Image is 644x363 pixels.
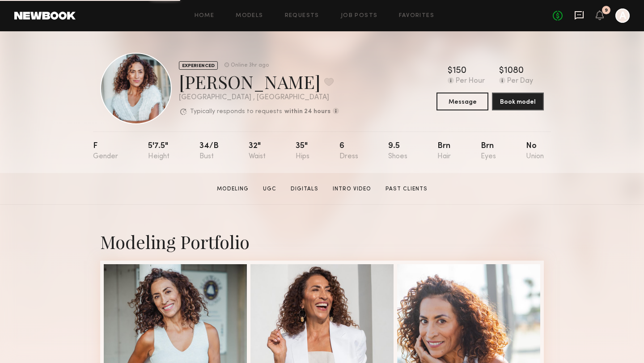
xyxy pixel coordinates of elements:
[504,67,524,76] div: 1080
[179,94,339,101] div: [GEOGRAPHIC_DATA] , [GEOGRAPHIC_DATA]
[179,61,218,70] div: EXPERIENCED
[507,77,533,85] div: Per Day
[179,70,339,93] div: [PERSON_NAME]
[199,142,219,160] div: 34/b
[526,142,544,160] div: No
[213,185,252,193] a: Modeling
[499,67,504,76] div: $
[100,230,544,253] div: Modeling Portfolio
[437,142,451,160] div: Brn
[382,185,431,193] a: Past Clients
[329,185,375,193] a: Intro Video
[436,93,488,110] button: Message
[285,13,319,19] a: Requests
[341,13,378,19] a: Job Posts
[399,13,434,19] a: Favorites
[456,77,485,85] div: Per Hour
[388,142,407,160] div: 9.5
[231,63,269,68] div: Online 3hr ago
[249,142,266,160] div: 32"
[448,67,453,76] div: $
[492,93,544,110] button: Book model
[195,13,215,19] a: Home
[615,8,630,23] a: A
[453,67,466,76] div: 150
[93,142,118,160] div: F
[190,109,282,115] p: Typically responds to requests
[296,142,309,160] div: 35"
[236,13,263,19] a: Models
[148,142,169,160] div: 5'7.5"
[287,185,322,193] a: Digitals
[481,142,496,160] div: Brn
[339,142,358,160] div: 6
[259,185,280,193] a: UGC
[284,109,330,115] b: within 24 hours
[605,8,608,13] div: 9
